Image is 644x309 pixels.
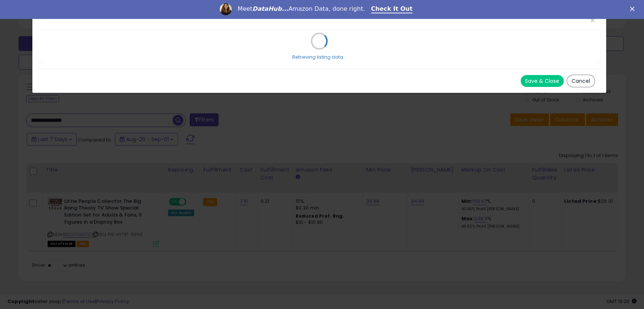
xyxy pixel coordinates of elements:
[220,3,232,15] img: Profile image for Georgie
[567,75,595,87] button: Cancel
[292,54,346,61] div: Retrieving listing data...
[630,7,637,11] div: Close
[521,75,564,87] button: Save & Close
[238,5,365,13] div: Meet Amazon Data, done right.
[252,5,289,12] i: DataHub...
[590,15,595,26] span: ×
[371,5,413,13] a: Check It Out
